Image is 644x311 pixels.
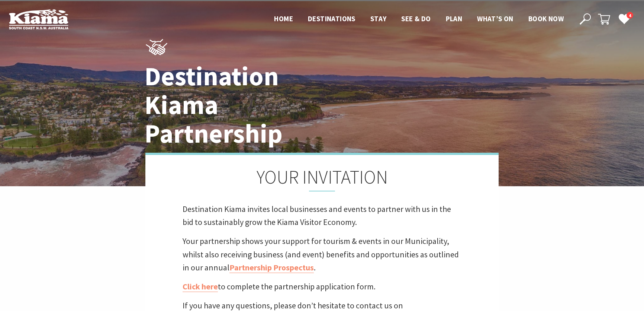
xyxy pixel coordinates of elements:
[627,12,633,19] span: 4
[183,203,461,229] p: Destination Kiama invites local businesses and events to partner with us in the bid to sustainabl...
[401,14,431,23] span: See & Do
[183,166,461,191] h2: YOUR INVITATION
[183,235,461,274] p: Your partnership shows your support for tourism & events in our Municipality, whilst also receivi...
[9,9,68,29] img: Kiama Logo
[267,13,571,25] nav: Main Menu
[528,14,564,23] span: Book now
[370,14,387,23] span: Stay
[183,281,218,292] a: Click here
[477,14,513,23] span: What’s On
[618,13,629,24] a: 4
[274,14,293,23] span: Home
[145,62,355,148] h1: Destination Kiama Partnership
[229,262,314,273] a: Partnership Prospectus
[183,280,461,293] p: to complete the partnership application form.
[446,14,463,23] span: Plan
[308,14,355,23] span: Destinations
